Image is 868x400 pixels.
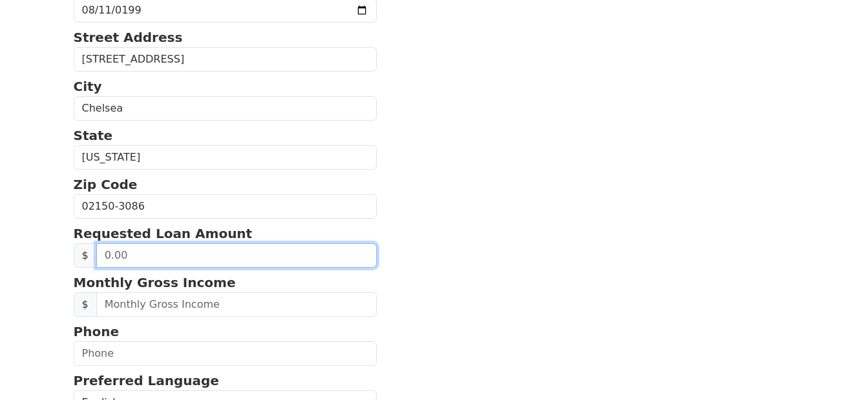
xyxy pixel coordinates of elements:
input: Street Address [74,47,377,72]
strong: Requested Loan Amount [74,226,253,241]
input: Monthly Gross Income [96,292,377,317]
strong: City [74,79,102,94]
strong: Phone [74,324,119,339]
strong: Street Address [74,30,183,45]
input: City [74,96,377,121]
input: Zip Code [74,194,377,219]
input: Phone [74,341,377,366]
span: $ [74,243,97,268]
span: $ [74,292,97,317]
strong: Preferred Language [74,373,219,388]
strong: Zip Code [74,177,138,192]
strong: State [74,128,113,143]
input: 0.00 [96,243,377,268]
p: Monthly Gross Income [74,273,377,292]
